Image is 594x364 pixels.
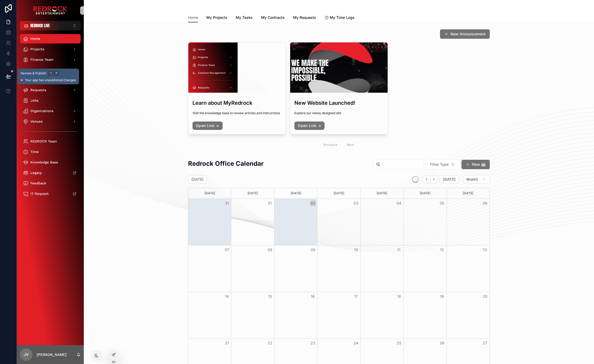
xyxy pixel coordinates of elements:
span: REDROCK Team [30,139,57,144]
span: IT Request [30,192,49,196]
button: 14 [224,293,230,300]
a: Venues [20,117,81,126]
div: scrollable content [17,30,84,205]
span: Jobs [30,98,38,103]
span: Month [466,177,478,182]
span: Feedback [30,181,46,185]
div: [DATE] [448,188,489,198]
span: My Projects [206,15,227,20]
button: 22 [267,340,273,346]
a: REDROCK Team [20,137,81,146]
a: Jobs [20,96,81,105]
span: My Time Logs [330,15,355,20]
a: Finance Team [20,55,81,64]
button: 20 [482,293,488,300]
button: 23 [310,340,316,346]
img: App logo [33,6,67,15]
a: Knowledge Base [20,158,81,167]
button: [DATE] [440,175,459,184]
span: Visit the knowledge base to review articles and instructions [192,111,281,115]
a: Open Link → [294,122,324,130]
span: Your app has unpublished changes [25,78,76,82]
button: 07 [224,247,230,253]
button: Select Button [426,159,459,169]
span: [DATE] [443,177,455,182]
a: Requests [20,85,81,95]
button: 09 [310,247,316,253]
span: Projects [30,47,44,51]
button: 21 [224,340,230,346]
span: Home [188,15,198,20]
button: 18 [396,293,402,300]
button: 06 [482,200,488,206]
span: My Requests [293,15,316,20]
span: P [54,71,59,75]
span: Finance Team [30,58,53,62]
button: 27 [482,340,488,346]
span: JV [24,351,29,358]
button: 15 [267,293,273,300]
a: Projects [20,45,81,54]
span: Contract Management [30,68,68,72]
button: 03 [353,200,359,206]
div: Screenshot-2025-08-19-at-10.28.09-AM.png [290,42,387,93]
button: 25 [396,340,402,346]
div: [DATE] [275,188,316,198]
h3: Learn about MyRedrock [192,99,281,107]
a: Open Link → [192,122,223,130]
a: Learn about MyRedrockVisit the knowledge base to review articles and instructionsOpen Link → [188,42,286,134]
button: 11 [396,247,402,253]
a: My Contracts [261,13,285,23]
a: My Tasks [236,13,253,23]
span: My Tasks [236,15,253,20]
button: 24 [353,340,359,346]
button: Back [423,175,430,183]
button: New 🗓️ [461,160,490,169]
a: Time [20,147,81,157]
button: 05 [439,200,445,206]
span: Explore our newly designed site [294,111,383,115]
span: Filter Type [430,162,449,167]
span: My Contracts [261,15,285,20]
span: Home [30,37,40,41]
button: 17 [353,293,359,300]
a: Organizations [20,106,81,116]
span: ⌥ [49,71,53,75]
a: My Requests [293,13,316,23]
span: Venues [30,119,43,124]
button: 12 [439,247,445,253]
button: 02 [310,200,316,206]
button: Month [463,175,490,184]
span: Legacy [30,171,42,175]
span: Review & Publish [21,71,46,75]
h2: [DATE] [191,177,203,182]
a: My Projects [206,13,227,23]
button: Next [430,175,438,183]
span: Time [30,150,39,154]
div: [DATE] [361,188,403,198]
a: IT Request [20,189,81,198]
button: 26 [439,340,445,346]
button: 31 [224,200,230,206]
a: Feedback [20,179,81,188]
div: Screenshot-2025-08-19-at-2.09.49-PM.png [188,42,285,93]
div: [DATE] [404,188,445,198]
a: Contract Management [20,65,81,75]
span: Organizations [30,109,53,113]
button: 16 [310,293,316,300]
p: [PERSON_NAME] [37,352,67,357]
a: Home [20,34,81,43]
button: New Announcement [440,29,490,39]
h2: Redrock Office Calendar [188,159,264,168]
span: REDROCK LIVE [30,23,50,28]
button: 13 [482,247,488,253]
h3: New Website Launched! [294,99,383,107]
div: [DATE] [318,188,359,198]
span: Knowledge Base [30,160,58,164]
a: My Time Logs [324,13,355,23]
button: 08 [267,247,273,253]
span: Requests [30,88,46,92]
button: 19 [439,293,445,300]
